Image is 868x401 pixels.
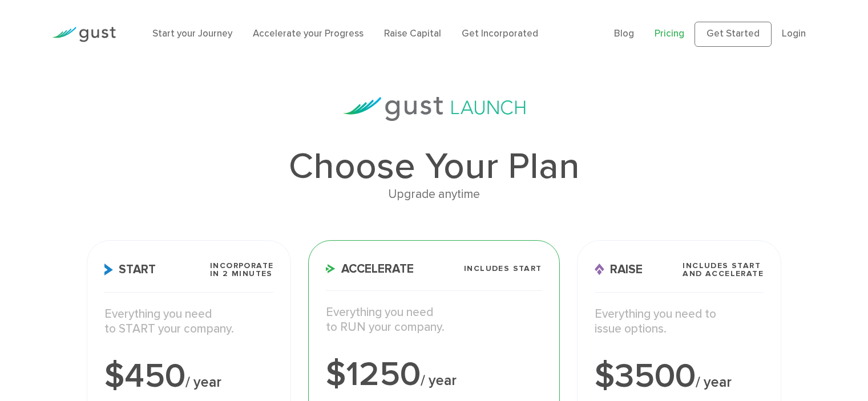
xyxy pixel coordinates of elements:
a: Start your Journey [152,28,232,39]
div: Upgrade anytime [87,185,781,204]
div: $1250 [326,358,542,392]
a: Get Incorporated [462,28,538,39]
span: Includes START and ACCELERATE [683,262,764,278]
div: $450 [104,359,274,394]
div: $3500 [595,359,764,394]
span: Accelerate [326,263,414,275]
a: Login [782,28,806,39]
a: Blog [614,28,634,39]
a: Pricing [655,28,684,39]
span: / year [421,372,457,389]
img: Raise Icon [595,264,604,276]
img: gust-launch-logos.svg [343,97,526,121]
h1: Choose Your Plan [87,148,781,185]
p: Everything you need to RUN your company. [326,305,542,335]
span: / year [696,374,732,391]
span: Raise [595,264,643,276]
span: Incorporate in 2 Minutes [210,262,273,278]
span: Start [104,264,156,276]
a: Accelerate your Progress [253,28,364,39]
a: Get Started [695,22,772,47]
img: Accelerate Icon [326,264,336,273]
span: Includes START [464,265,542,273]
img: Start Icon X2 [104,264,113,276]
a: Raise Capital [384,28,441,39]
p: Everything you need to START your company. [104,307,274,337]
img: Gust Logo [52,27,116,42]
p: Everything you need to issue options. [595,307,764,337]
span: / year [185,374,221,391]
